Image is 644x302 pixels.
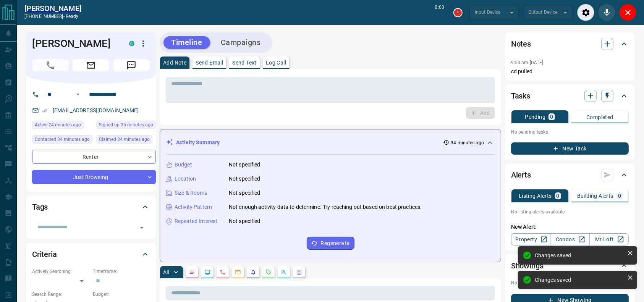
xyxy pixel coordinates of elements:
p: 34 minutes ago [451,139,484,146]
div: Tasks [511,87,629,105]
svg: Requests [265,269,272,275]
p: Pending [525,114,545,120]
p: Budget [175,161,192,169]
p: All [163,270,169,275]
h2: Alerts [511,169,531,181]
h2: Tasks [511,90,530,102]
a: Property [511,233,550,245]
h2: Showings [511,260,544,272]
span: Email [73,59,109,71]
div: Tags [32,198,150,216]
p: 9:50 am [DATE] [511,60,544,65]
p: Activity Summary [176,139,220,147]
a: Mr.Loft [589,233,629,245]
a: Condos [550,233,589,245]
svg: Email Verified [42,108,47,113]
p: Not specified [229,217,261,225]
span: Active 24 minutes ago [35,121,81,129]
p: No listing alerts available [511,208,629,215]
svg: Listing Alerts [250,269,256,275]
svg: Emails [235,269,241,275]
div: Changes saved [535,277,624,283]
h2: Tags [32,201,48,213]
a: [EMAIL_ADDRESS][DOMAIN_NAME] [53,107,139,113]
p: 0 [550,114,553,120]
p: New Alert: [511,223,629,231]
svg: Notes [189,269,195,275]
p: Listing Alerts [519,193,552,199]
p: Building Alerts [577,193,613,199]
div: Thu Aug 14 2025 [96,121,156,131]
p: Timeframe: [93,268,150,275]
span: ready [66,14,79,19]
p: No pending tasks [511,126,629,138]
svg: Calls [220,269,226,275]
button: Timeline [163,36,210,49]
p: Add Note [163,60,186,65]
svg: Opportunities [281,269,287,275]
a: [PERSON_NAME] [24,4,81,13]
p: Activity Pattern [175,203,212,211]
div: Alerts [511,166,629,184]
p: Send Text [232,60,257,65]
div: condos.ca [129,41,134,46]
div: Close [619,4,636,21]
div: Renter [32,150,156,164]
svg: Agent Actions [296,269,302,275]
p: Actively Searching: [32,268,89,275]
p: cd pulled [511,68,629,76]
div: Changes saved [535,252,624,258]
div: Criteria [32,245,150,263]
button: Regenerate [307,237,354,250]
p: Location [175,175,196,183]
p: Completed [586,115,613,120]
p: Repeated Interest [175,217,217,225]
p: Budget: [93,291,150,298]
p: 0 [557,193,560,199]
p: 0:00 [435,4,444,21]
div: Mute [598,4,615,21]
p: Log Call [266,60,286,65]
p: Size & Rooms [175,189,207,197]
h1: [PERSON_NAME] [32,37,118,50]
div: Notes [511,35,629,53]
p: 0 [618,193,621,199]
p: Not specified [229,189,261,197]
h2: Notes [511,38,531,50]
p: Send Email [196,60,223,65]
span: Contacted 34 minutes ago [35,136,90,143]
span: Message [113,59,150,71]
p: Not specified [229,161,261,169]
button: Open [136,222,147,233]
h2: Criteria [32,248,57,260]
span: Claimed 34 minutes ago [99,136,150,143]
p: Search Range: [32,291,89,298]
p: Not specified [229,175,261,183]
div: Audio Settings [577,4,594,21]
button: Campaigns [213,36,269,49]
div: Thu Aug 14 2025 [32,121,92,131]
span: Call [32,59,69,71]
button: Open [73,90,83,99]
p: [PHONE_NUMBER] - [24,13,81,20]
p: No showings booked [511,279,629,286]
div: Thu Aug 14 2025 [96,135,156,146]
div: Thu Aug 14 2025 [32,135,92,146]
svg: Lead Browsing Activity [204,269,210,275]
span: Signed up 35 minutes ago [99,121,153,129]
button: New Task [511,142,629,155]
p: Not enough activity data to determine. Try reaching out based on best practices. [229,203,422,211]
div: Activity Summary34 minutes ago [166,136,495,150]
div: Showings [511,257,629,275]
div: Just Browsing [32,170,156,184]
